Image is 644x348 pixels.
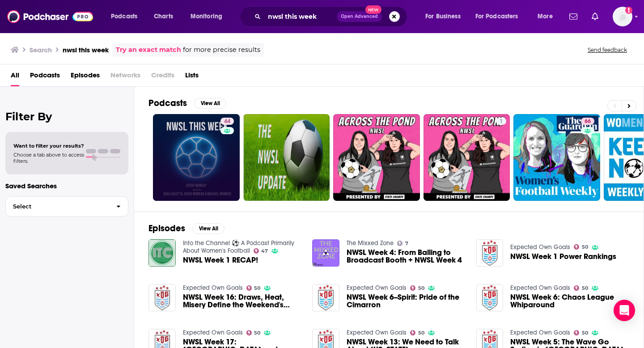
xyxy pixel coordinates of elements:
[347,293,466,309] a: NWSL Week 6--Spirit: Pride of the Cimarron
[337,11,382,22] button: Open AdvancedNew
[248,6,416,27] div: Search podcasts, credits, & more...
[254,331,260,335] span: 50
[347,239,394,247] a: The Mixxed Zone
[405,242,408,246] span: 7
[581,118,594,125] a: 66
[111,10,137,23] span: Podcasts
[410,330,424,335] a: 50
[264,9,337,24] input: Search podcasts, credits, & more...
[30,68,60,86] a: Podcasts
[566,9,581,24] a: Show notifications dropdown
[7,8,93,25] img: Podchaser - Follow, Share and Rate Podcasts
[347,284,407,292] a: Expected Own Goals
[183,239,294,255] a: Into the Channel ⚽️ A Podcast Primarily About Women's Football
[183,45,260,55] span: for more precise results
[183,293,302,309] a: NWSL Week 16: Draws, Heat, Misery Define the Weekend's Action
[531,9,564,24] button: open menu
[185,68,199,86] a: Lists
[510,293,629,309] a: NWSL Week 6: Chaos League Whiparound
[425,10,461,23] span: For Business
[5,182,128,190] p: Saved Searches
[510,253,616,260] a: NWSL Week 1 Power Rankings
[148,9,178,24] a: Charts
[184,9,234,24] button: open menu
[585,46,630,54] button: Send feedback
[191,10,222,23] span: Monitoring
[341,14,378,19] span: Open Advanced
[476,239,504,267] a: NWSL Week 1 Power Rankings
[347,249,466,264] a: NWSL Week 4: From Balling to Broadcast Booth + NWSL Week 4
[5,196,128,216] button: Select
[613,7,632,26] button: Show profile menu
[510,243,570,251] a: Expected Own Goals
[71,68,100,86] a: Episodes
[496,118,506,125] a: 1
[63,46,109,54] h3: nwsl this week
[13,152,84,164] span: Choose a tab above to access filters.
[574,244,588,250] a: 50
[254,248,268,254] a: 47
[475,10,518,23] span: For Podcasters
[246,330,261,335] a: 50
[538,10,553,23] span: More
[510,284,570,292] a: Expected Own Goals
[5,110,128,123] h2: Filter By
[470,9,531,24] button: open menu
[418,286,424,290] span: 50
[151,68,174,86] span: Credits
[585,117,591,126] span: 66
[154,10,173,23] span: Charts
[116,45,181,55] a: Try an exact match
[148,98,226,109] a: PodcastsView All
[192,223,225,234] button: View All
[574,285,588,291] a: 50
[11,68,19,86] a: All
[220,118,234,125] a: 44
[148,239,176,267] img: NWSL Week 1 RECAP!
[476,284,504,311] img: NWSL Week 6: Chaos League Whiparound
[13,143,84,149] span: Want to filter your results?
[312,239,339,267] img: NWSL Week 4: From Balling to Broadcast Booth + NWSL Week 4
[510,329,570,336] a: Expected Own Goals
[183,329,243,336] a: Expected Own Goals
[613,7,632,26] span: Logged in as kbastian
[148,284,176,311] img: NWSL Week 16: Draws, Heat, Misery Define the Weekend's Action
[418,331,424,335] span: 50
[148,223,185,234] h2: Episodes
[105,9,149,24] button: open menu
[574,330,588,335] a: 50
[582,331,588,335] span: 50
[153,114,240,201] a: 44
[419,9,472,24] button: open menu
[148,98,187,109] h2: Podcasts
[183,256,258,264] a: NWSL Week 1 RECAP!
[513,114,600,201] a: 66
[6,204,109,209] span: Select
[588,9,602,24] a: Show notifications dropdown
[347,329,407,336] a: Expected Own Goals
[148,223,225,234] a: EpisodesView All
[224,117,230,126] span: 44
[424,114,510,201] a: 1
[582,245,588,249] span: 50
[261,249,268,253] span: 47
[500,117,503,126] span: 1
[312,284,339,311] img: NWSL Week 6--Spirit: Pride of the Cimarron
[614,300,635,321] div: Open Intercom Messenger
